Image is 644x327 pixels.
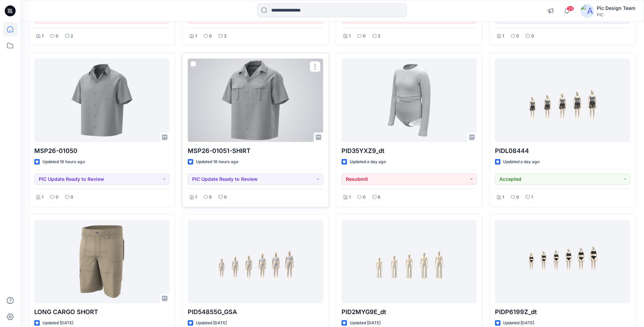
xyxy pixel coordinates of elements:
[188,307,323,317] p: PID54855G_GSA
[42,194,43,201] p: 1
[502,33,504,40] p: 1
[71,194,73,201] p: 0
[581,4,594,18] img: avatar
[195,194,197,201] p: 1
[503,158,539,166] p: Updated a day ago
[342,58,477,142] a: PID35YXZ9_dt
[495,58,630,142] a: PIDL08444
[597,12,636,17] div: PIC
[56,194,58,201] p: 0
[342,146,477,156] p: PID35YXZ9_dt
[349,33,351,40] p: 1
[196,320,227,327] p: Updated [DATE]
[71,33,73,40] p: 2
[495,220,630,303] a: PIDP6199Z_dt
[224,194,227,201] p: 0
[363,33,366,40] p: 0
[188,220,323,303] a: PID54855G_GSA
[516,33,519,40] p: 0
[195,33,197,40] p: 1
[42,158,85,166] p: Updated 16 hours ago
[42,33,43,40] p: 1
[56,33,58,40] p: 0
[597,4,636,12] div: Pic Design Team
[516,194,519,201] p: 0
[188,146,323,156] p: MSP26-01051-SHIRT
[531,33,534,40] p: 0
[350,320,381,327] p: Updated [DATE]
[342,220,477,303] a: PID2MYG9E_dt
[503,320,534,327] p: Updated [DATE]
[34,307,169,317] p: LONG CARGO SHORT
[378,194,381,201] p: 6
[378,33,380,40] p: 2
[495,307,630,317] p: PIDP6199Z_dt
[34,220,169,303] a: LONG CARGO SHORT
[224,33,226,40] p: 2
[363,194,366,201] p: 0
[188,58,323,142] a: MSP26-01051-SHIRT
[531,194,533,201] p: 1
[34,146,169,156] p: MSP26-01050
[42,320,73,327] p: Updated [DATE]
[350,158,386,166] p: Updated a day ago
[567,6,574,11] span: 24
[342,307,477,317] p: PID2MYG9E_dt
[34,58,169,142] a: MSP26-01050
[349,194,351,201] p: 1
[209,194,212,201] p: 0
[495,146,630,156] p: PIDL08444
[196,158,238,166] p: Updated 16 hours ago
[502,194,504,201] p: 1
[209,33,212,40] p: 0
